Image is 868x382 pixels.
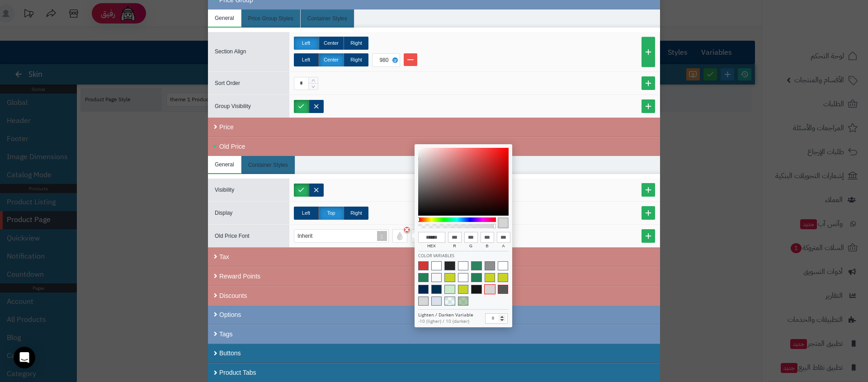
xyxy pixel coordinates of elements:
div: Inherit [297,230,321,242]
span: Display [215,210,232,216]
div: Buttons [208,344,660,363]
span: a [497,243,510,251]
label: Right [344,37,368,50]
label: Left [294,207,319,220]
label: Left [294,53,319,66]
div: Tax [208,247,660,267]
span: b [481,243,494,251]
span: Group Visibility [215,103,251,109]
li: Price Group Styles [241,9,301,28]
label: Right [344,207,368,220]
div: Old Price [208,137,660,156]
span: r [448,243,462,251]
div: Price [208,118,660,137]
li: Container Styles [301,9,354,28]
li: General [208,156,241,174]
div: 980 [375,54,395,66]
label: Center [319,37,344,50]
label: Right [344,53,368,66]
span: hex [418,243,445,251]
span: g [464,243,478,251]
span: Sort Order [215,80,240,86]
label: Top [319,207,344,220]
span: Visibility [215,187,234,193]
div: Open Intercom Messenger [14,347,35,368]
li: General [208,9,241,28]
li: Container Styles [241,156,295,174]
span: Increase Value [309,77,318,84]
div: Discounts [208,286,660,305]
span: Section Align [215,48,246,55]
span: Old Price Font [215,233,250,239]
label: Left [294,37,319,50]
div: Tags [208,325,660,344]
div: Options [208,305,660,325]
div: Reward Points [208,267,660,286]
label: Center [319,53,344,66]
span: Decrease Value [309,83,318,90]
